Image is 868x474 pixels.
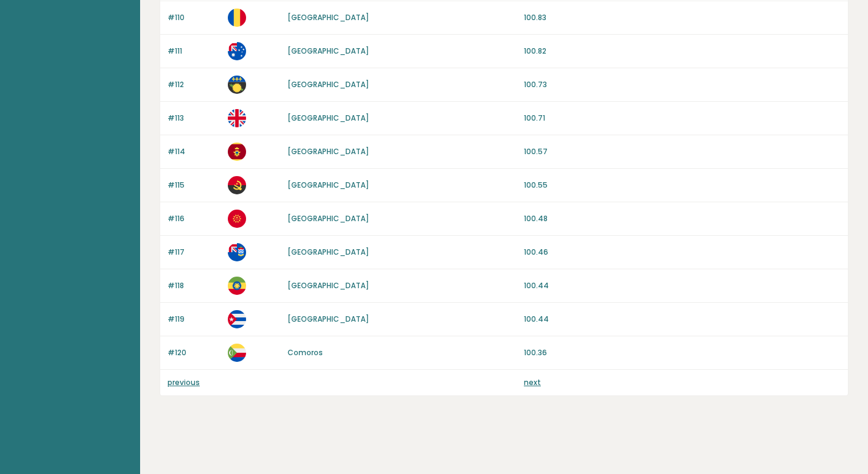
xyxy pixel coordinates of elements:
p: 100.44 [524,280,841,291]
p: #115 [168,180,221,191]
p: 100.36 [524,347,841,358]
img: km.svg [228,344,246,362]
p: #113 [168,113,221,124]
p: 100.83 [524,12,841,23]
a: [GEOGRAPHIC_DATA] [288,213,369,224]
p: 100.46 [524,247,841,258]
p: 100.73 [524,79,841,90]
p: #111 [168,46,221,57]
a: [GEOGRAPHIC_DATA] [288,280,369,291]
p: #112 [168,79,221,90]
a: Comoros [288,347,323,358]
p: #119 [168,314,221,325]
p: #117 [168,247,221,258]
a: next [524,377,541,387]
p: 100.82 [524,46,841,57]
a: previous [168,377,200,387]
a: [GEOGRAPHIC_DATA] [288,314,369,324]
a: [GEOGRAPHIC_DATA] [288,46,369,56]
img: kg.svg [228,210,246,228]
a: [GEOGRAPHIC_DATA] [288,113,369,123]
img: gp.svg [228,76,246,94]
a: [GEOGRAPHIC_DATA] [288,146,369,157]
img: me.svg [228,143,246,161]
p: 100.48 [524,213,841,224]
p: #120 [168,347,221,358]
img: ao.svg [228,176,246,194]
img: cu.svg [228,310,246,328]
a: [GEOGRAPHIC_DATA] [288,180,369,190]
img: ky.svg [228,243,246,261]
p: 100.55 [524,180,841,191]
p: #116 [168,213,221,224]
img: gb.svg [228,109,246,127]
p: 100.44 [524,314,841,325]
a: [GEOGRAPHIC_DATA] [288,12,369,23]
p: 100.57 [524,146,841,157]
p: 100.71 [524,113,841,124]
img: au.svg [228,42,246,60]
p: #114 [168,146,221,157]
p: #118 [168,280,221,291]
img: et.svg [228,277,246,295]
a: [GEOGRAPHIC_DATA] [288,79,369,90]
img: ro.svg [228,9,246,27]
p: #110 [168,12,221,23]
a: [GEOGRAPHIC_DATA] [288,247,369,257]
